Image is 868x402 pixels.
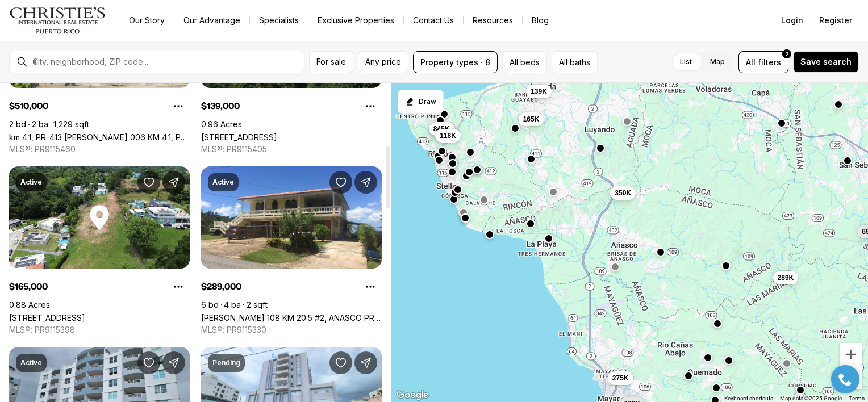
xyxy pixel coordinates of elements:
[671,52,701,72] label: List
[358,51,408,73] button: Any price
[162,171,185,194] button: Share Property
[523,12,558,28] a: Blog
[167,275,190,298] button: Property options
[250,12,308,28] a: Specialists
[20,178,42,187] p: Active
[610,186,636,199] button: 350K
[774,9,810,32] button: Login
[781,16,803,25] span: Login
[354,351,377,374] button: Share Property
[793,51,859,73] button: Save search
[429,122,454,136] button: 845K
[167,95,190,118] button: Property options
[435,128,461,142] button: 118K
[819,16,852,25] span: Register
[777,273,794,282] span: 289K
[316,57,346,66] span: For sale
[359,275,382,298] button: Property options
[174,12,249,28] a: Our Advantage
[20,358,42,367] p: Active
[780,395,842,401] span: Map data ©2025 Google
[309,51,353,73] button: For sale
[120,12,174,28] a: Our Story
[785,49,789,58] span: 2
[9,7,106,34] img: logo
[162,351,185,374] button: Share Property
[608,371,633,384] button: 275K
[773,270,798,284] button: 289K
[746,56,756,68] span: All
[464,12,522,28] a: Resources
[758,56,781,68] span: filters
[354,171,377,194] button: Share Property
[404,12,463,28] button: Contact Us
[840,343,862,366] button: Zoom in
[137,171,160,194] button: Save Property: 411 JAGUEY
[201,132,277,142] a: 411 SECTOR BAJIO, AGUADA PR, 00602
[523,114,539,123] span: 165K
[615,188,631,197] span: 350K
[9,313,85,323] a: 411 JAGUEY, AGUADA PR, 00602
[612,373,629,382] span: 275K
[308,12,403,28] a: Exclusive Properties
[526,85,552,98] button: 139K
[518,112,544,125] button: 165K
[738,51,788,73] button: Allfilters2
[812,9,859,32] button: Register
[212,178,234,187] p: Active
[329,171,352,194] button: Save Property: Carr 108 KM 20.5 #2
[502,51,547,73] button: All beds
[137,351,160,374] button: Save Property: 115 CALLE CAMBIJA #403
[433,124,450,133] span: 845K
[398,90,444,114] button: Start drawing
[201,313,382,323] a: Carr 108 KM 20.5 #2, ANASCO PR, 00610
[365,57,401,66] span: Any price
[531,87,547,96] span: 139K
[440,131,456,140] span: 118K
[329,351,352,374] button: Save Property: Torre de Hostos CALLE MENDEZ VIGO #8C
[800,57,852,66] span: Save search
[413,51,498,73] button: Property types · 8
[359,95,382,118] button: Property options
[9,132,190,142] a: km 4.1, PR-413 Rincon 006 KM 4.1, PR- 413 RINCON #A7, RINCON PR, 00677
[212,358,240,367] p: Pending
[552,51,598,73] button: All baths
[701,52,734,72] label: Map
